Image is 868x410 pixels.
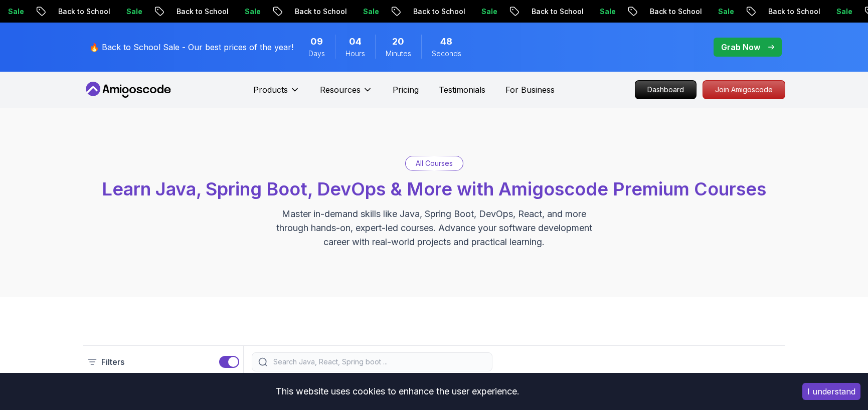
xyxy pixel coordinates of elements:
span: Seconds [432,49,461,59]
p: Back to School [522,7,590,17]
p: Back to School [285,7,354,17]
p: Back to School [49,7,117,17]
p: Sale [709,7,741,17]
p: Sale [472,7,504,17]
p: Sale [235,7,267,17]
span: 48 Seconds [440,35,452,49]
span: Learn Java, Spring Boot, DevOps & More with Amigoscode Premium Courses [102,178,766,200]
p: Back to School [404,7,472,17]
p: Dashboard [635,81,696,99]
div: This website uses cookies to enhance the user experience. [8,380,787,402]
input: Search Java, React, Spring boot ... [271,357,486,367]
a: Pricing [393,84,419,96]
p: Grab Now [721,41,760,53]
a: Join Amigoscode [703,80,785,99]
p: Join Amigoscode [703,81,785,99]
a: For Business [505,84,555,96]
span: 20 Minutes [392,35,404,49]
a: Testimonials [439,84,485,96]
span: Days [308,49,325,59]
p: Sale [117,7,149,17]
button: Accept cookies [802,383,860,400]
p: Sale [590,7,622,17]
p: All Courses [416,158,453,168]
button: Resources [320,84,373,104]
p: Master in-demand skills like Java, Spring Boot, DevOps, React, and more through hands-on, expert-... [266,207,603,249]
p: Back to School [759,7,827,17]
p: Back to School [640,7,709,17]
a: Dashboard [635,80,697,99]
p: Filters [101,356,124,368]
button: Products [253,84,300,104]
p: 🔥 Back to School Sale - Our best prices of the year! [89,41,293,53]
span: 9 Days [310,35,323,49]
span: Minutes [386,49,411,59]
p: Sale [827,7,859,17]
p: Back to School [167,7,235,17]
p: Resources [320,84,361,96]
p: Sale [354,7,386,17]
p: Products [253,84,288,96]
span: 4 Hours [349,35,362,49]
span: Hours [345,49,365,59]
